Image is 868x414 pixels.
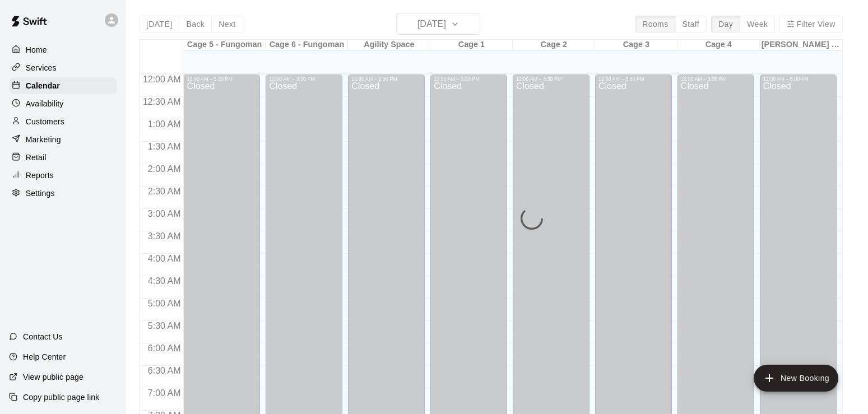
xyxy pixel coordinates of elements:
[677,40,760,50] div: Cage 4
[26,80,60,91] p: Calendar
[183,40,266,50] div: Cage 5 - Fungoman
[351,76,421,82] div: 12:00 AM – 3:30 PM
[23,351,66,362] p: Help Center
[26,170,54,181] p: Reports
[9,95,117,112] a: Availability
[145,254,184,263] span: 4:00 AM
[9,131,117,148] a: Marketing
[516,76,586,82] div: 12:00 AM – 3:30 PM
[140,97,184,106] span: 12:30 AM
[145,119,184,129] span: 1:00 AM
[760,40,842,50] div: [PERSON_NAME] - Agility
[763,76,833,82] div: 12:00 AM – 8:00 AM
[140,75,184,84] span: 12:00 AM
[145,321,184,331] span: 5:30 AM
[598,76,669,82] div: 12:00 AM – 3:30 PM
[434,76,504,82] div: 12:00 AM – 3:30 PM
[145,388,184,398] span: 7:00 AM
[145,299,184,308] span: 5:00 AM
[9,149,117,166] a: Retail
[9,167,117,184] a: Reports
[269,76,339,82] div: 12:00 AM – 3:30 PM
[23,392,99,403] p: Copy public page link
[754,365,838,392] button: add
[595,40,677,50] div: Cage 3
[145,142,184,151] span: 1:30 AM
[145,276,184,286] span: 4:30 AM
[26,152,47,163] p: Retail
[26,188,55,199] p: Settings
[26,134,61,145] p: Marketing
[23,371,83,383] p: View public page
[145,343,184,353] span: 6:00 AM
[26,62,57,73] p: Services
[9,113,117,130] a: Customers
[145,187,184,196] span: 2:30 AM
[266,40,348,50] div: Cage 6 - Fungoman
[9,77,117,94] a: Calendar
[26,116,64,127] p: Customers
[26,98,64,109] p: Availability
[145,209,184,218] span: 3:00 AM
[9,41,117,58] a: Home
[145,231,184,241] span: 3:30 AM
[430,40,513,50] div: Cage 1
[145,164,184,174] span: 2:00 AM
[348,40,430,50] div: Agility Space
[145,366,184,375] span: 6:30 AM
[23,331,63,342] p: Contact Us
[9,59,117,76] a: Services
[681,76,751,82] div: 12:00 AM – 3:30 PM
[9,185,117,202] a: Settings
[26,44,47,55] p: Home
[187,76,257,82] div: 12:00 AM – 3:30 PM
[513,40,595,50] div: Cage 2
